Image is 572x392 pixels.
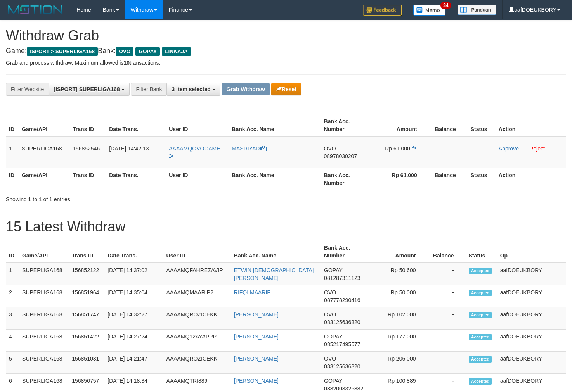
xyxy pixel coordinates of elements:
[324,275,360,281] span: Copy 081287311123 to clipboard
[370,263,427,285] td: Rp 50,600
[370,114,429,136] th: Amount
[104,241,163,263] th: Date Trans.
[6,219,566,235] h1: 15 Latest Withdraw
[468,168,496,190] th: Status
[162,47,191,56] span: LINKAJA
[232,145,267,152] a: MASRIYADI
[104,330,163,352] td: [DATE] 14:27:24
[172,86,210,92] span: 3 item selected
[54,86,120,92] span: [ISPORT] SUPERLIGA168
[324,341,360,347] span: Copy 085217495577 to clipboard
[166,168,229,190] th: User ID
[324,153,357,159] span: Copy 08978030207 to clipboard
[469,334,492,340] span: Accepted
[499,145,519,152] a: Approve
[163,285,231,307] td: AAAAMQMAARIP2
[324,289,336,295] span: OVO
[427,263,465,285] td: -
[131,83,166,96] div: Filter Bank
[497,241,566,263] th: Op
[469,378,492,385] span: Accepted
[135,47,160,56] span: GOPAY
[19,114,69,136] th: Game/API
[6,59,566,67] p: Grab and process withdraw. Maximum allowed is transactions.
[104,263,163,285] td: [DATE] 14:37:02
[324,363,360,370] span: Copy 083125636320 to clipboard
[234,311,279,318] a: [PERSON_NAME]
[6,241,19,263] th: ID
[166,83,220,96] button: 3 item selected
[497,285,566,307] td: aafDOEUKBORY
[163,307,231,330] td: AAAAMQROZICEKK
[69,352,104,374] td: 156851031
[69,263,104,285] td: 156852122
[429,136,468,168] td: - - -
[69,168,106,190] th: Trans ID
[6,28,566,43] h1: Withdraw Grab
[370,307,427,330] td: Rp 102,000
[109,145,149,152] span: [DATE] 14:42:13
[324,378,342,384] span: GOPAY
[69,114,106,136] th: Trans ID
[19,263,69,285] td: SUPERLIGA168
[321,241,370,263] th: Bank Acc. Number
[370,352,427,374] td: Rp 206,000
[104,285,163,307] td: [DATE] 14:35:04
[6,330,19,352] td: 4
[427,352,465,374] td: -
[427,285,465,307] td: -
[324,319,360,325] span: Copy 083125636320 to clipboard
[19,136,69,168] td: SUPERLIGA168
[324,267,342,273] span: GOPAY
[413,5,446,16] img: Button%20Memo.svg
[19,241,69,263] th: Game/API
[6,352,19,374] td: 5
[222,83,270,95] button: Grab Withdraw
[324,385,363,392] span: Copy 0882003326882 to clipboard
[496,168,566,190] th: Action
[427,241,465,263] th: Balance
[19,285,69,307] td: SUPERLIGA168
[69,307,104,330] td: 156851747
[104,352,163,374] td: [DATE] 14:21:47
[234,378,279,384] a: [PERSON_NAME]
[363,5,402,16] img: Feedback.jpg
[104,307,163,330] td: [DATE] 14:32:27
[385,145,410,152] span: Rp 61.000
[163,352,231,374] td: AAAAMQROZICEKK
[324,145,336,152] span: OVO
[6,285,19,307] td: 2
[321,168,370,190] th: Bank Acc. Number
[497,307,566,330] td: aafDOEUKBORY
[6,192,232,203] div: Showing 1 to 1 of 1 entries
[271,83,301,95] button: Reset
[166,114,229,136] th: User ID
[169,145,220,152] span: AAAAMQOVOGAME
[370,168,429,190] th: Rp 61.000
[324,333,342,340] span: GOPAY
[234,289,270,295] a: RIFQI MAARIF
[163,241,231,263] th: User ID
[234,356,279,362] a: [PERSON_NAME]
[429,114,468,136] th: Balance
[231,241,321,263] th: Bank Acc. Name
[468,114,496,136] th: Status
[106,168,166,190] th: Date Trans.
[6,168,19,190] th: ID
[116,47,133,56] span: OVO
[324,356,336,362] span: OVO
[324,297,360,303] span: Copy 087778290416 to clipboard
[529,145,545,152] a: Reject
[324,311,336,318] span: OVO
[19,168,69,190] th: Game/API
[497,263,566,285] td: aafDOEUKBORY
[370,285,427,307] td: Rp 50,000
[49,83,129,96] button: [ISPORT] SUPERLIGA168
[6,263,19,285] td: 1
[469,290,492,296] span: Accepted
[19,352,69,374] td: SUPERLIGA168
[370,241,427,263] th: Amount
[440,2,451,9] span: 34
[234,333,279,340] a: [PERSON_NAME]
[19,330,69,352] td: SUPERLIGA168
